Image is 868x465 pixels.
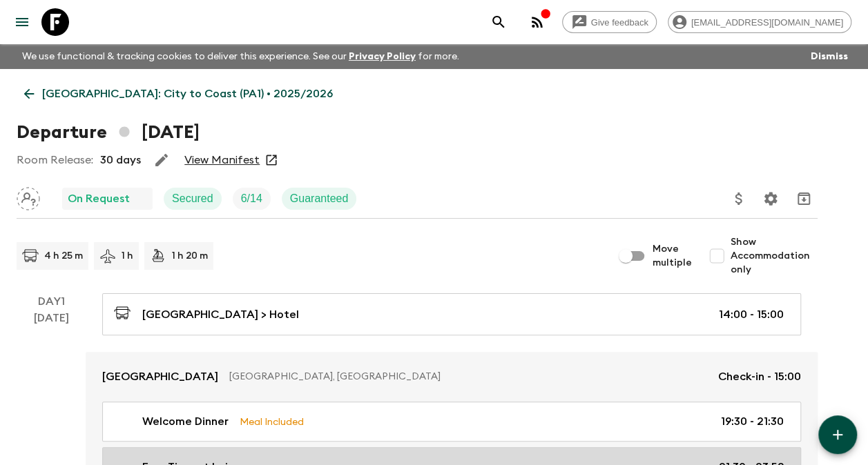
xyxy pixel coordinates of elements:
[668,11,851,33] div: [EMAIL_ADDRESS][DOMAIN_NAME]
[718,368,801,385] p: Check-in - 15:00
[229,370,707,384] p: [GEOGRAPHIC_DATA], [GEOGRAPHIC_DATA]
[17,80,340,108] a: [GEOGRAPHIC_DATA]: City to Coast (PA1) • 2025/2026
[172,249,208,263] p: 1 h 20 m
[807,47,851,66] button: Dismiss
[653,242,692,270] span: Move multiple
[68,190,130,207] p: On Request
[684,17,851,28] span: [EMAIL_ADDRESS][DOMAIN_NAME]
[164,188,222,210] div: Secured
[721,413,784,430] p: 19:30 - 21:30
[86,352,818,402] a: [GEOGRAPHIC_DATA][GEOGRAPHIC_DATA], [GEOGRAPHIC_DATA]Check-in - 15:00
[44,249,83,263] p: 4 h 25 m
[757,185,784,212] button: Settings
[719,306,784,323] p: 14:00 - 15:00
[17,44,465,69] p: We use functional & tracking cookies to deliver this experience. See our for more.
[17,152,93,168] p: Room Release:
[290,190,349,207] p: Guaranteed
[725,185,753,212] button: Update Price, Early Bird Discount and Costs
[562,11,657,33] a: Give feedback
[233,188,271,210] div: Trip Fill
[485,8,512,36] button: search adventures
[142,413,229,430] p: Welcome Dinner
[8,8,36,36] button: menu
[102,368,218,385] p: [GEOGRAPHIC_DATA]
[184,153,260,167] a: View Manifest
[172,190,213,207] p: Secured
[790,185,818,212] button: Archive (Completed, Cancelled or Unsynced Departures only)
[122,249,133,263] p: 1 h
[100,152,141,168] p: 30 days
[584,17,656,28] span: Give feedback
[17,119,200,146] h1: Departure [DATE]
[240,414,304,429] p: Meal Included
[731,235,818,277] span: Show Accommodation only
[349,52,416,61] a: Privacy Policy
[17,293,86,310] p: Day 1
[142,306,299,323] p: [GEOGRAPHIC_DATA] > Hotel
[42,86,333,102] p: [GEOGRAPHIC_DATA]: City to Coast (PA1) • 2025/2026
[102,293,801,335] a: [GEOGRAPHIC_DATA] > Hotel14:00 - 15:00
[17,191,40,202] span: Assign pack leader
[241,190,262,207] p: 6 / 14
[102,402,801,442] a: Welcome DinnerMeal Included19:30 - 21:30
